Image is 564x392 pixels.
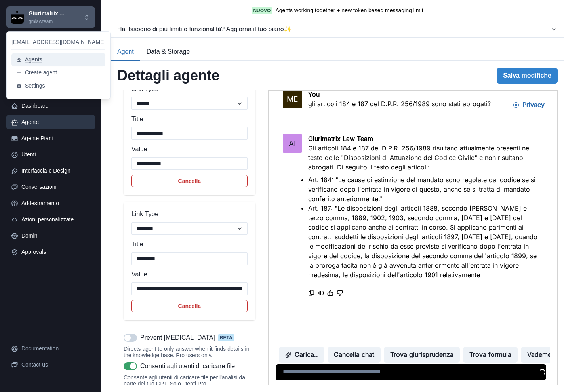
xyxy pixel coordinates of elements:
[21,361,90,369] div: Contact us
[21,167,90,175] div: Interfaccia e Design
[497,68,558,84] button: Salva modifiche
[131,209,243,219] label: Link Type
[21,248,90,256] div: Approvals
[40,113,274,189] li: Art. 187: "Le disposizioni degli articoli 1888, secondo [PERSON_NAME] e terzo comma, 1889, 1902, ...
[117,25,550,34] div: Hai bisogno di più limiti o funzionalità? Aggiorna il tuo piano ✨
[29,10,64,18] p: Giurimatrix ...
[11,66,105,79] button: Create agent
[40,8,222,18] p: gli articoli 184 e 187 del D.P.R. 256/1989 sono stati abrogati?
[29,18,64,25] p: gmlawteam
[124,346,255,358] div: Directs agent to only answer when it finds details in the knowledge base. Pro users only.
[49,198,55,208] button: Read aloud
[11,53,105,66] button: Agents
[68,198,74,208] button: thumbs_down
[131,145,243,154] label: Value
[40,84,274,113] li: Art. 184: "Le cause di estinzione del mandato sono regolate dal codice se si verificano dopo l'en...
[252,256,302,272] button: Vademecum
[21,102,90,110] div: Dashboard
[59,256,112,272] button: Cancella chat
[20,49,27,57] div: An Ifffy
[11,38,105,46] p: [EMAIL_ADDRESS][DOMAIN_NAME]
[21,183,90,191] div: Conversazioni
[21,215,90,224] div: Azioni personalizzate
[59,198,65,208] button: thumbs_up
[21,150,90,159] div: Utenti
[218,334,234,341] span: beta
[115,256,191,272] button: Trova giurisprudenza
[238,6,282,22] button: Privacy Settings
[269,91,557,385] iframe: Agent Chat
[111,21,564,37] button: Hai bisogno di più limiti o funzionalità? Aggiorna il tuo piano✨
[111,44,140,61] button: Agent
[21,134,90,143] div: Agente Piani
[194,256,249,272] button: Trova formula
[10,256,56,272] button: Carica..
[131,270,243,279] label: Value
[117,67,219,84] h2: Dettagli agente
[21,232,90,240] div: Domini
[140,44,196,61] button: Data & Storage
[40,198,46,208] button: Copy
[6,341,95,356] a: Documentation
[6,6,95,28] button: Chakra UIGiurimatrix ...gmlawteam
[131,240,243,249] label: Title
[21,118,90,126] div: Agente
[131,175,248,187] button: Cancella
[275,6,423,15] a: Agents working together + new token based messaging limit
[131,300,248,312] button: Cancella
[21,199,90,207] div: Addestramento
[124,374,255,387] div: Consente agli utenti di caricare file per l'analisi da parte del tuo GPT. Solo utenti Pro
[40,43,274,53] p: Giurimatrix Law Team
[21,344,90,353] div: Documentation
[11,79,105,92] button: Settings
[252,7,272,14] span: Nuovo
[140,333,215,343] p: Prevent [MEDICAL_DATA]
[131,114,243,124] label: Title
[40,53,274,81] p: Gli articoli 184 e 187 del D.P.R. 256/1989 risultano attualmente presenti nel testo delle "Dispos...
[11,11,24,24] img: Chakra UI
[140,362,235,371] p: Consenti agli utenti di caricare file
